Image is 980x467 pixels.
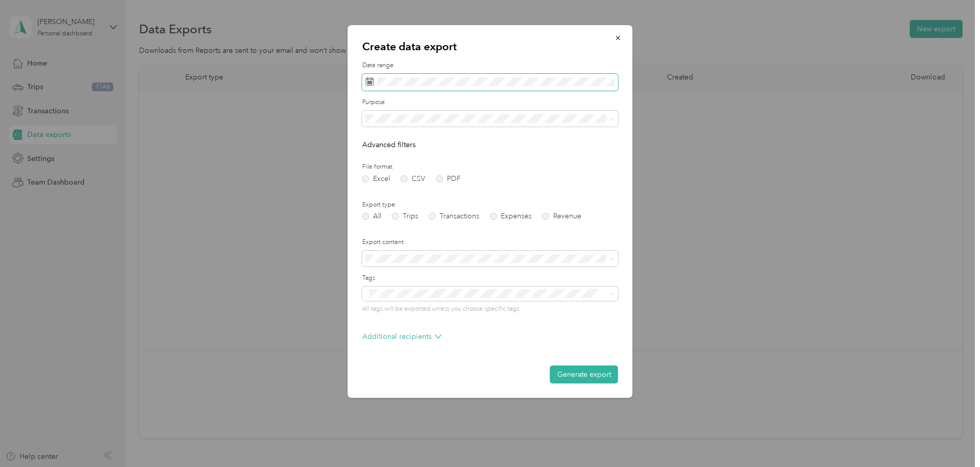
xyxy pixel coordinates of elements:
p: Create data export [362,39,618,54]
label: Expenses [490,213,532,220]
p: Additional recipients [362,331,442,342]
label: Excel [362,175,390,182]
label: PDF [436,175,461,182]
p: Advanced filters [362,139,618,150]
button: Generate export [550,366,618,383]
label: Transactions [429,213,479,220]
label: Tags [362,274,618,283]
label: All [362,213,381,220]
label: Export content [362,238,618,247]
label: Purpose [362,98,618,107]
label: CSV [401,175,425,182]
label: File format [362,163,618,172]
label: Export type [362,200,618,210]
label: Trips [392,213,418,220]
label: Revenue [542,213,581,220]
p: All tags will be exported unless you choose specific tags. [362,304,618,314]
label: Date range [362,61,618,70]
iframe: Everlance-gr Chat Button Frame [923,410,980,467]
